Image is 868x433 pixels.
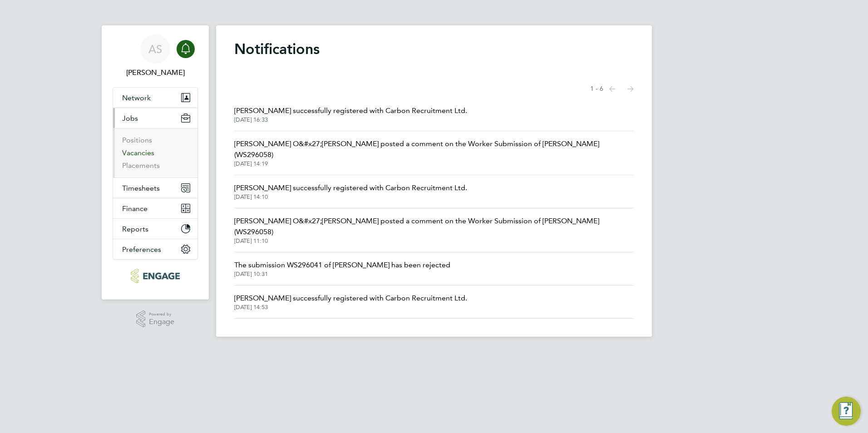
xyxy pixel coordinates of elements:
[113,178,197,198] button: Timesheets
[234,138,634,160] span: [PERSON_NAME] O&#x27;[PERSON_NAME] posted a comment on the Worker Submission of [PERSON_NAME] (WS...
[234,260,450,271] span: The submission WS296041 of [PERSON_NAME] has been rejected
[113,88,197,108] button: Network
[234,40,634,58] h1: Notifications
[122,245,161,254] span: Preferences
[122,204,148,213] span: Finance
[234,260,450,278] a: The submission WS296041 of [PERSON_NAME] has been rejected[DATE] 10:31
[149,318,174,326] span: Engage
[122,93,151,102] span: Network
[234,237,634,245] span: [DATE] 11:10
[122,148,154,157] a: Vacancies
[234,138,634,167] a: [PERSON_NAME] O&#x27;[PERSON_NAME] posted a comment on the Worker Submission of [PERSON_NAME] (WS...
[234,160,634,167] span: [DATE] 14:19
[122,114,138,123] span: Jobs
[234,216,634,245] a: [PERSON_NAME] O&#x27;[PERSON_NAME] posted a comment on the Worker Submission of [PERSON_NAME] (WS...
[590,80,634,98] nav: Select page of notifications list
[122,184,160,192] span: Timesheets
[113,269,198,283] a: Go to home page
[113,34,198,78] a: AS[PERSON_NAME]
[102,25,209,300] nav: Main navigation
[148,43,162,55] span: AS
[234,182,467,193] span: [PERSON_NAME] successfully registered with Carbon Recruitment Ltd.
[113,108,197,128] button: Jobs
[149,310,174,318] span: Powered by
[234,116,467,123] span: [DATE] 16:33
[832,397,861,426] button: Engage Resource Center
[136,310,175,328] a: Powered byEngage
[113,239,197,259] button: Preferences
[234,105,467,123] a: [PERSON_NAME] successfully registered with Carbon Recruitment Ltd.[DATE] 16:33
[234,193,467,201] span: [DATE] 14:10
[234,293,467,311] a: [PERSON_NAME] successfully registered with Carbon Recruitment Ltd.[DATE] 14:53
[113,219,197,239] button: Reports
[590,84,603,93] span: 1 - 6
[234,271,450,278] span: [DATE] 10:31
[234,293,467,304] span: [PERSON_NAME] successfully registered with Carbon Recruitment Ltd.
[234,216,634,237] span: [PERSON_NAME] O&#x27;[PERSON_NAME] posted a comment on the Worker Submission of [PERSON_NAME] (WS...
[122,136,152,144] a: Positions
[113,128,197,177] div: Jobs
[234,105,467,116] span: [PERSON_NAME] successfully registered with Carbon Recruitment Ltd.
[122,161,160,170] a: Placements
[113,67,198,78] span: Avais Sabir
[234,182,467,201] a: [PERSON_NAME] successfully registered with Carbon Recruitment Ltd.[DATE] 14:10
[113,198,197,218] button: Finance
[131,269,179,283] img: carbonrecruitment-logo-retina.png
[122,225,148,233] span: Reports
[234,304,467,311] span: [DATE] 14:53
